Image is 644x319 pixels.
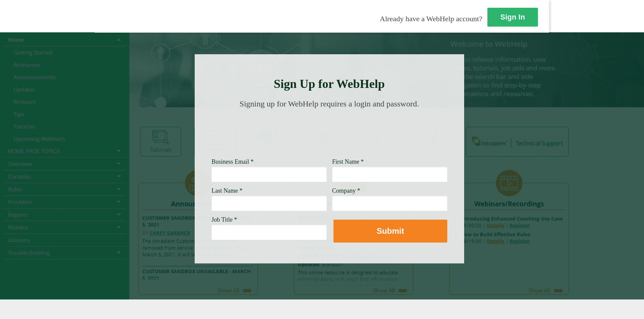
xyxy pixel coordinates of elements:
strong: Sign In [500,13,525,21]
a: Sign In [487,8,538,27]
span: First Name * [332,158,364,165]
span: Last Name * [212,187,243,194]
span: Job Title * [212,216,237,223]
span: Already have a WebHelp account? [380,14,482,23]
span: Business Email * [212,158,254,165]
img: Need Credentials? Sign up below. Have Credentials? Use the sign-in button. [216,115,443,149]
strong: Submit [377,226,404,235]
strong: Sign Up for WebHelp [274,77,385,91]
span: Company * [332,187,360,194]
button: Submit [333,220,447,243]
span: Signing up for WebHelp requires a login and password. [239,99,419,108]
